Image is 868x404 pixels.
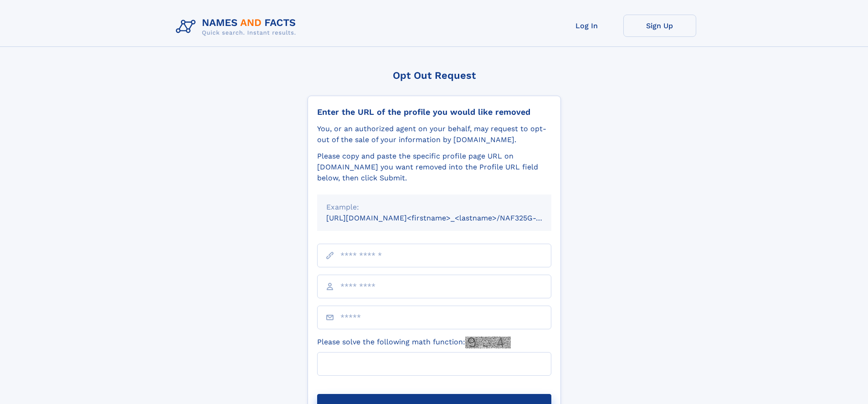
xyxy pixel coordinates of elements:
[550,15,623,37] a: Log In
[308,70,561,81] div: Opt Out Request
[326,202,542,213] div: Example:
[317,123,551,145] div: You, or an authorized agent on your behalf, may request to opt-out of the sale of your informatio...
[172,15,303,39] img: Logo Names and Facts
[317,151,551,184] div: Please copy and paste the specific profile page URL on [DOMAIN_NAME] you want removed into the Pr...
[317,107,551,117] div: Enter the URL of the profile you would like removed
[317,337,511,348] label: Please solve the following math function:
[326,214,569,222] small: [URL][DOMAIN_NAME]<firstname>_<lastname>/NAF325G-xxxxxxxx
[623,15,696,37] a: Sign Up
